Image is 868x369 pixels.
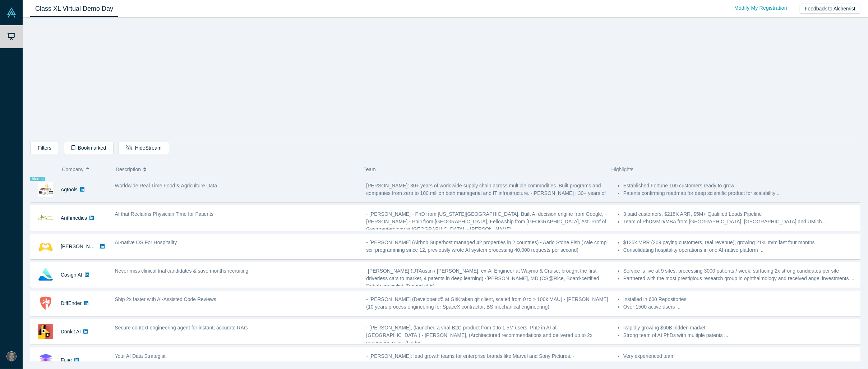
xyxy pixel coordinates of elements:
span: Secure context engineering agent for instant, accurate RAG [115,325,248,331]
button: Company [62,162,108,177]
li: Patents confirming roadmap for deep scientific product for scalability ... [623,190,862,197]
span: Your AI Data Strategist. [115,353,167,359]
span: AI-native OS For Hospitality [115,240,177,245]
span: Worldwide Real Time Food & Agriculture Data [115,183,217,188]
button: Feedback to Alchemist [800,4,860,14]
iframe: Alchemist Class XL Demo Day: Vault [345,23,546,136]
span: Team [364,167,376,172]
span: - [PERSON_NAME] (Airbnb Superhost managed 42 properties in 2 countries) - Aarlo Stone Fish (Yale ... [366,240,607,253]
a: Fuse [61,357,72,363]
button: Filters [30,142,59,154]
span: Highlights [611,167,633,172]
a: Arithmedics [61,215,87,221]
img: DiffEnder's Logo [38,296,53,311]
span: Never miss clinical trial candidates & save months recruiting [115,268,249,274]
a: Agtools [61,187,78,192]
li: Consolidating hospitality operations in one AI-native platform ... [623,246,862,254]
span: Description [116,162,141,177]
a: DiffEnder [61,300,82,306]
img: Arithmedics's Logo [38,210,53,225]
span: Alumni [30,177,45,181]
img: Alchemist Vault Logo [6,8,17,18]
a: [PERSON_NAME] AI [61,243,108,249]
img: Cosign AI's Logo [38,267,53,282]
span: AI that Reclaims Physician Time for Patients [115,211,214,217]
li: Rapidly growing $60B hidden market; [623,324,862,332]
li: Very experienced team [623,352,862,360]
span: - [PERSON_NAME] (Developer #5 at GitKraken git client, scaled from 0 to > 100k MAU) - [PERSON_NAM... [366,296,608,310]
img: Alex Fries's Account [6,351,17,361]
button: Bookmarked [64,142,114,154]
a: Class XL Virtual Demo Day [30,0,118,17]
li: Partnered with the most prestigious research group in ophthalmology and received angel investment... [623,275,862,282]
li: Service is live at 9 sites, processing 3000 patients / week, surfacing 2x strong candidates per site [623,267,862,275]
li: $125k MRR (209 paying customers, real revenue), growing 21% m/m last four months [623,239,862,246]
li: Over 1500 active users ... [623,303,862,311]
span: Ship 2x faster with AI-Assisted Code Reviews [115,296,216,302]
span: - [PERSON_NAME] - PhD from [US_STATE][GEOGRAPHIC_DATA], Built AI decision engine from Google, - [... [366,211,607,232]
span: Company [62,162,84,177]
a: Modify My Registration [727,2,795,14]
span: [PERSON_NAME]: 30+ years of worldwide supply chain across multiple commodities. Built programs an... [366,183,606,204]
img: Fuse's Logo [38,352,53,368]
a: Donkit AI [61,329,81,334]
span: -[PERSON_NAME] (UTAustin / [PERSON_NAME], ex-AI Engineer at Waymo & Cruise, brought the first dri... [366,268,599,289]
li: Installed in 600 Repositories [623,296,862,303]
span: - [PERSON_NAME], (launched a viral B2C product from 0 to 1.5M users, PhD in AI at [GEOGRAPHIC_DAT... [366,325,593,346]
img: Donkit AI's Logo [38,324,53,339]
li: Established Fortune 100 customers ready to grow [623,182,862,190]
img: Besty AI's Logo [38,239,53,254]
button: HideStream [119,142,169,154]
li: Strong team of AI PhDs with multiple patents ... [623,332,862,339]
li: 3 paid customers, $218K ARR, $5M+ Qualified Leads Pipeline [623,210,862,218]
a: Cosign AI [61,272,82,278]
button: Description [116,162,356,177]
img: Agtools's Logo [38,182,53,197]
li: On track for $500K ARR by EOY ... [623,360,862,368]
li: Team of PhDs/MD/MBA from [GEOGRAPHIC_DATA], [GEOGRAPHIC_DATA] and UMich. ... [623,218,862,225]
